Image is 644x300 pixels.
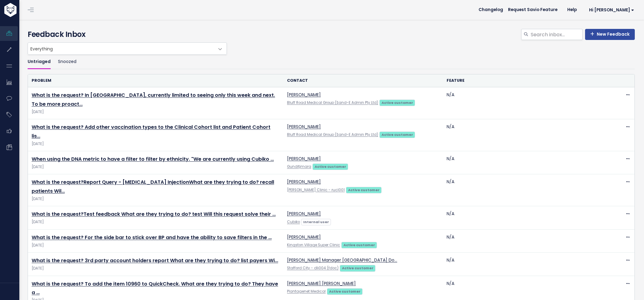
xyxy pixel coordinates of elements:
[287,100,378,105] a: Bluff Road Medical Group (Sand-E Admin Pty Ltd)
[32,196,280,202] span: [DATE]
[32,179,274,195] a: What is the request?Report Query - [MEDICAL_DATA] InjectionWhat are they trying to do? recall pat...
[32,265,280,272] span: [DATE]
[303,219,329,224] strong: Internal user
[287,280,356,286] a: [PERSON_NAME] [PERSON_NAME]
[32,242,280,249] span: [DATE]
[582,5,639,15] a: Hi [PERSON_NAME]
[301,219,331,225] a: Internal user
[287,124,321,130] a: [PERSON_NAME]
[28,43,214,54] span: Everything
[32,109,280,115] span: [DATE]
[32,124,270,140] a: What is the request? Add other vaccination types to the Clinical Cohort list and Patient Cohort lis…
[341,242,377,248] a: Active customer
[32,156,274,163] a: When using the DNA metric to have a filter to filter by ethnicity. "We are currently using Cubiko …
[287,179,321,185] a: [PERSON_NAME]
[379,99,415,105] a: Active customer
[315,164,346,169] strong: Active customer
[32,211,276,218] a: What is the request?Test feedback What are they trying to do? test Will this request solve their …
[530,29,583,40] input: Search inbox...
[340,265,375,271] a: Active customer
[32,141,280,147] span: [DATE]
[348,187,380,192] strong: Active customer
[287,219,300,224] a: Cubiko
[287,187,345,192] a: [PERSON_NAME] Clinic - rucl001
[443,206,603,229] td: N/A
[443,74,603,87] th: Feature
[443,174,603,206] td: N/A
[312,163,348,169] a: Active customer
[503,5,562,14] a: Request Savio Feature
[287,164,311,169] a: Gunditjmara
[3,3,50,17] img: logo-white.9d6f32f41409.svg
[287,257,397,263] a: [PERSON_NAME] Manager [GEOGRAPHIC_DATA] Do…
[32,257,278,264] a: What is the request? 3rd party account holders report What are they trying to do? list payers Wi…
[562,5,582,14] a: Help
[28,55,635,69] ul: Filter feature requests
[32,280,278,296] a: What is the request? To add the item 10960 to QuickCheck. What are they trying to do? They have a …
[327,288,363,294] a: Active customer
[32,219,280,225] span: [DATE]
[58,55,76,69] a: Snoozed
[443,87,603,119] td: N/A
[287,92,321,98] a: [PERSON_NAME]
[346,187,382,193] a: Active customer
[382,132,413,137] strong: Active customer
[343,243,375,247] strong: Active customer
[287,289,326,294] a: Plantagenet Medical
[443,151,603,174] td: N/A
[443,229,603,252] td: N/A
[287,234,321,240] a: [PERSON_NAME]
[32,164,280,170] span: [DATE]
[382,100,413,105] strong: Active customer
[28,42,227,55] span: Everything
[283,74,443,87] th: Contact
[585,29,635,40] a: New Feedback
[287,266,339,270] a: Stafford City - dli004 (fdoc)
[379,131,415,137] a: Active customer
[32,92,275,108] a: What is the request? In [GEOGRAPHIC_DATA], currently limited to seeing only this week and next. T...
[287,132,378,137] a: Bluff Road Medical Group (Sand-E Admin Pty Ltd)
[28,74,283,87] th: Problem
[32,234,272,241] a: What is the request? For the side bar to stick over BP and have the ability to save filters in the …
[287,156,321,162] a: [PERSON_NAME]
[287,211,321,217] a: [PERSON_NAME]
[443,253,603,276] td: N/A
[287,243,340,247] a: Kingston Village Super Clinic
[28,55,51,69] a: Untriaged
[443,119,603,151] td: N/A
[342,266,374,270] strong: Active customer
[589,8,634,12] span: Hi [PERSON_NAME]
[329,289,361,294] strong: Active customer
[479,8,503,12] span: Changelog
[28,29,635,40] h4: Feedback Inbox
